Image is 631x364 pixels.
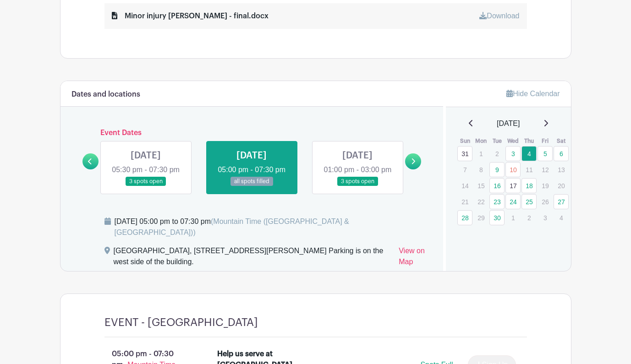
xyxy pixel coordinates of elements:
[538,179,553,193] p: 19
[99,129,406,137] h6: Event Dates
[489,210,505,225] a: 30
[505,178,521,193] a: 17
[457,163,472,177] p: 7
[521,178,537,193] a: 18
[554,211,569,225] p: 4
[538,195,553,209] p: 26
[553,136,569,146] th: Sat
[473,195,488,209] p: 22
[112,11,269,22] div: Minor injury [PERSON_NAME] - final.docx
[457,136,473,146] th: Sun
[114,245,392,271] div: [GEOGRAPHIC_DATA], [STREET_ADDRESS][PERSON_NAME] Parking is on the west side of the building.
[505,211,521,225] p: 1
[457,210,472,225] a: 28
[457,146,472,161] a: 31
[538,163,553,177] p: 12
[489,147,505,161] p: 2
[521,194,537,209] a: 25
[489,136,505,146] th: Tue
[505,194,521,209] a: 24
[104,316,258,329] h4: EVENT - [GEOGRAPHIC_DATA]
[506,90,560,98] a: Hide Calendar
[538,211,553,225] p: 3
[473,163,488,177] p: 8
[505,136,521,146] th: Wed
[521,211,537,225] p: 2
[399,245,432,271] a: View on Map
[505,146,521,161] a: 3
[457,195,472,209] p: 21
[505,162,521,177] a: 10
[473,147,488,161] p: 1
[489,194,505,209] a: 23
[497,118,520,129] span: [DATE]
[479,12,519,20] a: Download
[115,216,433,238] div: [DATE] 05:00 pm to 07:30 pm
[457,179,472,193] p: 14
[554,146,569,161] a: 6
[115,217,349,236] span: (Mountain Time ([GEOGRAPHIC_DATA] & [GEOGRAPHIC_DATA]))
[554,163,569,177] p: 13
[554,179,569,193] p: 20
[521,163,537,177] p: 11
[521,136,537,146] th: Thu
[537,136,553,146] th: Fri
[554,194,569,209] a: 27
[473,179,488,193] p: 15
[489,178,505,193] a: 16
[538,146,553,161] a: 5
[521,146,537,161] a: 4
[489,162,505,177] a: 9
[473,211,488,225] p: 29
[71,90,140,99] h6: Dates and locations
[473,136,489,146] th: Mon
